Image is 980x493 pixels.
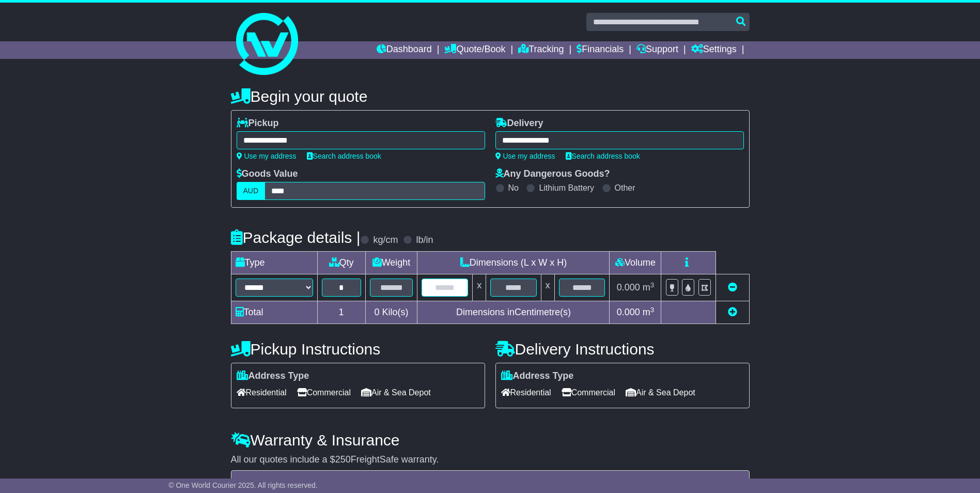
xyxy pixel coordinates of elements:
td: 1 [317,301,365,324]
a: Tracking [518,41,564,59]
label: Delivery [495,118,543,129]
td: x [473,274,486,301]
h4: Warranty & Insurance [231,432,750,449]
label: AUD [237,182,266,200]
a: Remove this item [728,282,737,292]
td: Type [231,252,317,274]
span: 250 [335,454,351,465]
label: lb/in [416,235,433,246]
td: Volume [610,252,661,274]
sup: 3 [650,281,655,289]
a: Search address book [307,152,381,160]
span: m [643,282,655,292]
a: Dashboard [377,41,432,59]
a: Quote/Book [444,41,505,59]
a: Settings [691,41,737,59]
a: Financials [577,41,624,59]
h4: Pickup Instructions [231,341,485,358]
a: Add new item [728,307,737,317]
span: Air & Sea Depot [626,384,695,400]
label: kg/cm [373,235,398,246]
div: All our quotes include a $ FreightSafe warranty. [231,454,750,466]
label: No [508,183,519,193]
span: © One World Courier 2025. All rights reserved. [168,481,318,489]
a: Use my address [237,152,297,160]
span: Air & Sea Depot [361,384,431,400]
td: Dimensions (L x W x H) [417,252,610,274]
label: Pickup [237,118,279,129]
label: Address Type [237,371,309,382]
h4: Begin your quote [231,88,750,105]
h4: Package details | [231,229,361,246]
label: Any Dangerous Goods? [495,168,610,180]
label: Other [615,183,635,193]
span: Commercial [562,384,615,400]
label: Goods Value [237,168,298,180]
a: Search address book [566,152,640,160]
td: x [541,274,554,301]
span: m [643,307,655,317]
label: Address Type [501,371,574,382]
span: Residential [501,384,551,400]
span: 0.000 [617,282,640,292]
h4: Delivery Instructions [495,341,750,358]
td: Kilo(s) [365,301,417,324]
td: Qty [317,252,365,274]
span: Residential [237,384,287,400]
span: 0 [374,307,379,317]
span: Commercial [297,384,351,400]
td: Total [231,301,317,324]
span: 0.000 [617,307,640,317]
td: Dimensions in Centimetre(s) [417,301,610,324]
a: Support [636,41,678,59]
label: Lithium Battery [539,183,594,193]
td: Weight [365,252,417,274]
a: Use my address [495,152,555,160]
sup: 3 [650,306,655,314]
